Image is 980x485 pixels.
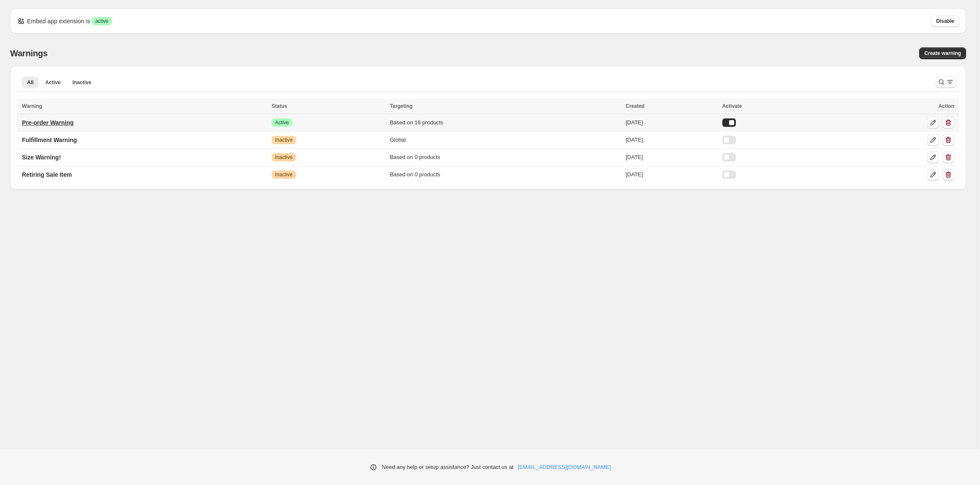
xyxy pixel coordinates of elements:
a: Fulfillment Warning [17,133,82,147]
div: Global [390,136,621,144]
div: Based on 0 products [390,153,621,162]
div: [DATE] [626,153,717,162]
span: Action [939,103,954,109]
span: Status [272,103,287,109]
div: [DATE] [626,170,717,179]
button: Disable [931,15,959,27]
p: Fulfillment Warning [22,136,77,144]
p: Retiring Sale Item [22,170,72,179]
div: [DATE] [626,118,717,127]
a: [EMAIL_ADDRESS][DOMAIN_NAME] [518,463,611,471]
span: Inactive [72,79,91,86]
p: Embed app extension is [27,17,90,25]
span: Disable [936,18,954,25]
span: Active [275,119,289,126]
a: Pre-order Warning [17,116,79,129]
div: [DATE] [626,136,717,144]
p: Pre-order Warning [22,118,73,127]
a: Create warning [919,47,966,59]
span: Created [626,103,645,109]
span: Targeting [390,103,413,109]
span: Activate [722,103,742,109]
span: Inactive [275,137,292,143]
span: active [95,18,108,25]
p: Size Warning! [22,153,61,162]
span: All [27,79,33,86]
h2: Warnings [10,48,48,58]
span: Warning [22,103,42,109]
a: Retiring Sale Item [17,168,77,181]
div: Based on 0 products [390,170,621,179]
span: Inactive [275,154,292,161]
span: Create warning [924,50,961,57]
span: Inactive [275,171,292,178]
button: Search and filter results [936,76,956,88]
span: Active [45,79,60,86]
a: Size Warning! [17,151,66,164]
div: Based on 16 products [390,118,621,127]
